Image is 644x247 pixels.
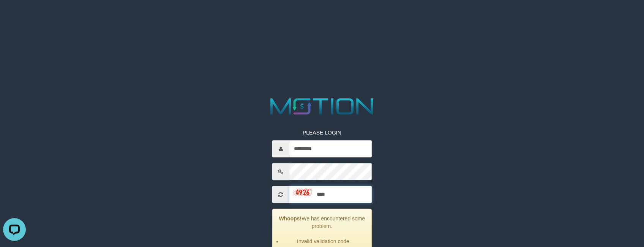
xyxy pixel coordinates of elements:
strong: Whoops! [279,216,302,222]
button: Open LiveChat chat widget [3,3,26,26]
img: MOTION_logo.png [266,95,379,117]
p: PLEASE LOGIN [272,129,372,137]
img: captcha [293,188,312,196]
li: Invalid validation code. [282,238,366,245]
